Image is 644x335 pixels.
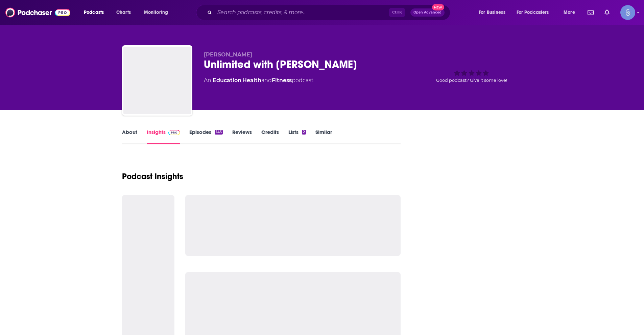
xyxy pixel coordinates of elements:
[512,7,559,18] button: open menu
[189,129,222,144] a: Episodes143
[215,130,222,135] div: 143
[315,129,332,144] a: Similar
[410,8,445,17] button: Open AdvancedNew
[302,130,306,135] div: 2
[242,77,261,83] a: Health
[272,77,292,83] a: Fitness
[436,78,507,83] span: Good podcast? Give it some love!
[204,51,252,58] span: [PERSON_NAME]
[288,129,306,144] a: Lists2
[112,7,135,18] a: Charts
[213,77,241,83] a: Education
[564,8,575,17] span: More
[122,171,183,182] h1: Podcast Insights
[139,7,177,18] button: open menu
[5,6,70,19] img: Podchaser - Follow, Share and Rate Podcasts
[559,7,583,18] button: open menu
[116,8,131,17] span: Charts
[432,4,444,10] span: New
[144,8,168,17] span: Monitoring
[620,5,635,20] button: Show profile menu
[147,129,180,144] a: InsightsPodchaser Pro
[620,5,635,20] img: User Profile
[84,8,104,17] span: Podcasts
[232,129,252,144] a: Reviews
[479,8,505,17] span: For Business
[215,7,389,18] input: Search podcasts, credits, & more...
[79,7,113,18] button: open menu
[585,7,596,18] a: Show notifications dropdown
[241,77,242,83] span: ,
[474,7,514,18] button: open menu
[517,8,549,17] span: For Podcasters
[620,5,635,20] span: Logged in as Spiral5-G1
[122,129,137,144] a: About
[202,5,457,20] div: Search podcasts, credits, & more...
[261,77,272,83] span: and
[168,130,180,135] img: Podchaser Pro
[261,129,279,144] a: Credits
[421,51,522,93] div: Good podcast? Give it some love!
[602,7,612,18] a: Show notifications dropdown
[413,11,442,14] span: Open Advanced
[204,76,313,85] div: An podcast
[389,8,405,17] span: Ctrl K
